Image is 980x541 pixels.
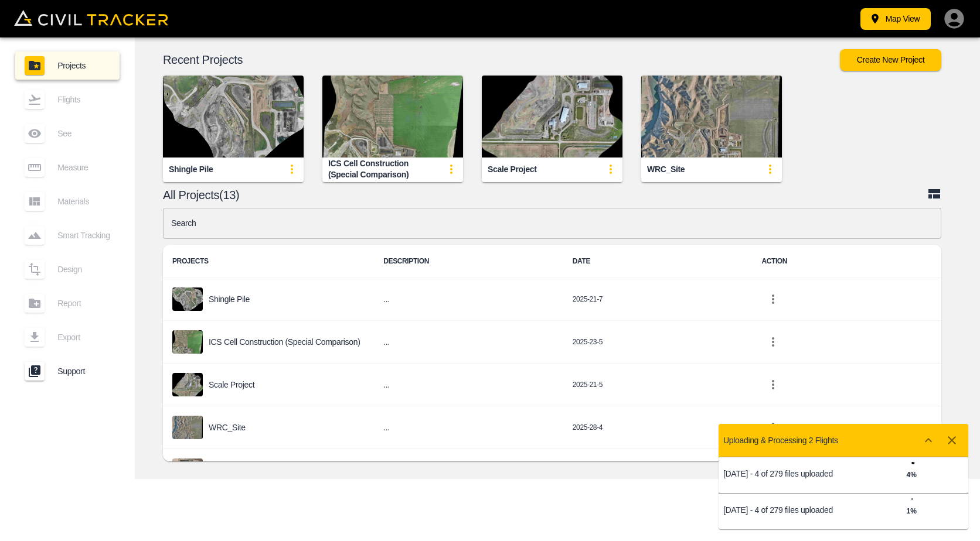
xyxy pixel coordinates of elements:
[322,76,463,157] img: ICS Cell Construction (Special Comparison)
[840,49,941,71] button: Create New Project
[563,321,753,364] td: 2025-23-5
[488,164,537,175] div: Scale Project
[563,278,753,321] td: 2025-21-7
[280,157,304,181] button: update-card-details
[57,61,110,70] span: Projects
[163,55,840,64] p: Recent Projects
[163,190,927,200] p: All Projects(13)
[723,469,843,478] p: [DATE] - 4 of 279 files uploaded
[563,364,753,406] td: 2025-21-5
[906,507,916,515] strong: 1 %
[209,380,254,389] p: Scale Project
[15,357,120,385] a: Support
[758,157,782,181] button: update-card-details
[172,287,203,311] img: project-image
[15,52,120,80] a: Projects
[723,436,838,445] p: Uploading & Processing 2 Flights
[383,335,554,350] h6: ...
[383,420,554,435] h6: ...
[172,330,203,354] img: project-image
[328,158,440,180] div: ICS Cell Construction (Special Comparison)
[209,423,246,432] p: WRC_Site
[860,8,931,30] button: Map View
[563,406,753,449] td: 2025-28-4
[374,245,563,278] th: DESCRIPTION
[209,337,360,347] p: ICS Cell Construction (Special Comparison)
[723,505,843,515] p: [DATE] - 4 of 279 files uploaded
[209,295,250,304] p: Shingle Pile
[172,458,203,482] img: project-image
[440,157,463,181] button: update-card-details
[563,245,753,278] th: DATE
[57,367,110,376] span: Support
[482,76,622,157] img: Scale Project
[172,373,203,396] img: project-image
[563,449,753,492] td: [DATE]
[163,245,374,278] th: PROJECTS
[906,471,916,479] strong: 4 %
[14,10,168,26] img: Civil Tracker
[752,245,941,278] th: ACTION
[383,378,554,392] h6: ...
[917,429,940,452] button: Show more
[647,164,685,175] div: WRC_Site
[163,76,304,157] img: Shingle Pile
[169,164,213,175] div: Shingle Pile
[383,292,554,307] h6: ...
[599,157,622,181] button: update-card-details
[641,76,782,157] img: WRC_Site
[172,416,203,439] img: project-image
